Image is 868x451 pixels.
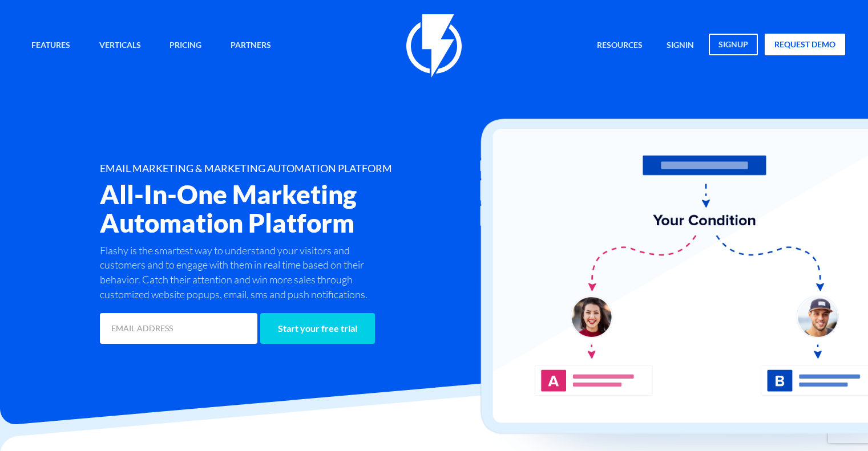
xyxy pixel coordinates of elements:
a: Features [23,34,79,58]
input: Start your free trial [260,313,375,344]
a: signin [658,34,703,58]
p: Flashy is the smartest way to understand your visitors and customers and to engage with them in r... [100,243,391,302]
h1: EMAIL MARKETING & MARKETING AUTOMATION PLATFORM [100,163,494,174]
input: EMAIL ADDRESS [100,313,257,344]
a: Pricing [161,34,210,58]
a: signup [709,34,758,55]
a: Verticals [91,34,150,58]
a: Partners [222,34,280,58]
a: request demo [765,34,845,55]
h2: All-In-One Marketing Automation Platform [100,180,494,237]
a: Resources [588,34,651,58]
